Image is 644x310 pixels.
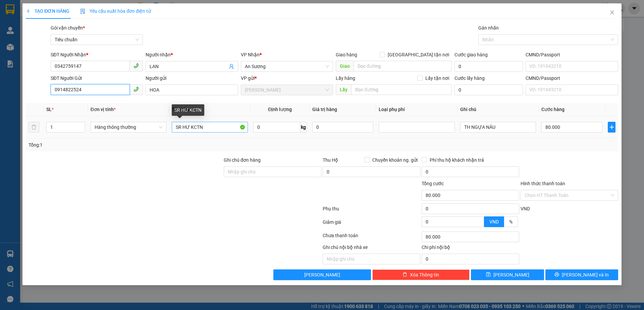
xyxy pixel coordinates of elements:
img: icon [80,9,86,14]
input: Cước giao hàng [454,61,523,72]
span: Thu Hộ [323,157,338,163]
input: Cước lấy hàng [454,85,523,95]
input: 0 [312,122,373,133]
span: Phí thu hộ khách nhận trả [427,156,487,164]
button: delete [29,122,39,133]
span: Định lượng [268,107,292,112]
div: VP gửi [241,74,333,82]
div: Người gửi [146,74,238,82]
div: Tổng: 1 [29,141,249,149]
span: VP Nhận [241,52,260,57]
span: plus [608,124,615,130]
div: Ghi chú nội bộ nhà xe [323,244,420,254]
label: Cước giao hàng [454,52,488,57]
span: [PERSON_NAME] [493,271,529,278]
label: Gán nhãn [478,25,499,31]
button: deleteXóa Thông tin [372,269,470,280]
span: An Sương [245,61,329,71]
label: Hình thức thanh toán [521,181,565,186]
span: Giao [336,61,354,71]
span: Cước hàng [541,107,565,112]
div: SĐT Người Gửi [51,74,143,82]
input: Ghi Chú [460,122,536,133]
span: Cư Kuin [245,85,329,95]
input: Ghi chú đơn hàng [224,166,321,177]
span: plus [26,9,31,13]
span: Yêu cầu xuất hóa đơn điện tử [80,8,151,14]
span: [GEOGRAPHIC_DATA] tận nơi [385,51,452,58]
span: Đơn vị tính [91,107,116,112]
span: save [486,272,491,277]
span: Giá trị hàng [312,107,337,112]
button: printer[PERSON_NAME] và In [545,269,618,280]
div: CMND/Passport [526,74,618,82]
span: Tiêu chuẩn [55,35,139,45]
button: Close [603,3,622,22]
div: Chi phí nội bộ [422,244,519,254]
input: Dọc đường [354,61,452,71]
span: Gói vận chuyển [51,25,85,31]
span: kg [300,122,307,133]
span: Xóa Thông tin [410,271,439,278]
span: Tổng cước [422,181,444,186]
span: Hàng thông thường [95,122,162,132]
span: VND [489,219,499,224]
span: printer [554,272,559,277]
span: phone [133,63,139,68]
span: user-add [229,64,234,69]
div: SĐT Người Nhận [51,51,143,58]
span: Giao hàng [336,52,357,57]
span: [PERSON_NAME] và In [562,271,609,278]
div: CMND/Passport [526,51,618,58]
button: [PERSON_NAME] [273,269,371,280]
label: Cước lấy hàng [454,75,485,81]
span: SL [46,107,52,112]
span: delete [402,272,407,277]
div: Người nhận [146,51,238,58]
button: save[PERSON_NAME] [471,269,544,280]
div: SR HƯ KCTN [172,104,204,116]
div: Giảm giá [322,218,421,230]
input: Dọc đường [351,84,452,95]
span: Lấy hàng [336,75,355,81]
th: Loại phụ phí [376,103,457,116]
span: % [509,219,513,224]
span: Lấy [336,84,351,95]
div: Phụ thu [322,205,421,217]
button: plus [608,122,615,133]
input: Nhập ghi chú [323,254,420,264]
span: Lấy tận nơi [423,74,452,82]
span: TẠO ĐƠN HÀNG [26,8,69,14]
span: close [609,10,615,15]
span: phone [133,87,139,92]
label: Ghi chú đơn hàng [224,157,261,163]
th: Ghi chú [458,103,539,116]
input: VD: Bàn, Ghế [172,122,248,133]
div: Chưa thanh toán [322,232,421,244]
span: [PERSON_NAME] [304,271,340,278]
span: Chuyển khoản ng. gửi [370,156,420,164]
span: VND [521,206,530,211]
